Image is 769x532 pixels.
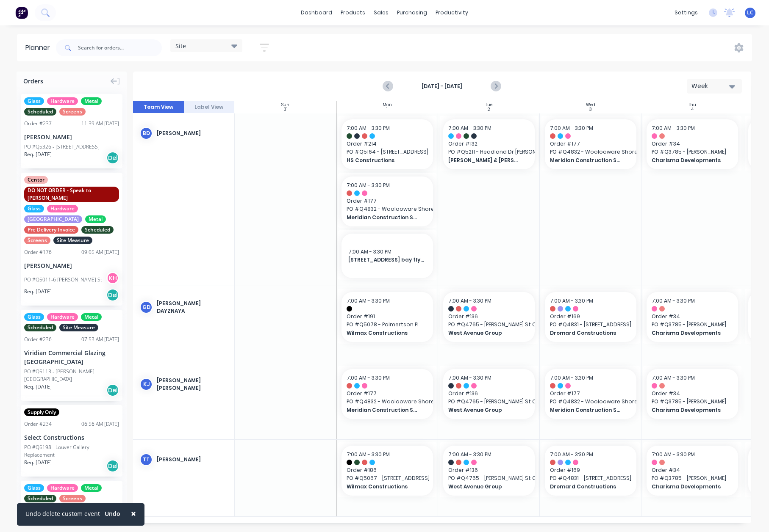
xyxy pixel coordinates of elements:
span: PO # Q4832 - Woolooware Shores Cafe [550,398,631,405]
span: PO # Q4765 - [PERSON_NAME] St Coogee [448,398,530,405]
span: Meridian Construction Services [550,157,623,164]
div: Order # 234 [24,420,52,428]
div: PO #Q5198 - Louver Gallery Replacement [24,444,119,459]
span: Charisma Developments [652,406,725,414]
span: PO # Q4765 - [PERSON_NAME] St Coogee [448,321,530,328]
span: 7:00 AM - 3:30 PM [347,297,390,304]
div: 1 [386,108,388,112]
span: Wilmax Constructions [347,483,420,491]
span: PO # Q4832 - Woolooware Shores Cafe [347,398,428,405]
span: Wilmax Constructions [347,329,420,337]
strong: [DATE] - [DATE] [400,83,484,90]
div: [PERSON_NAME] Dayznaya [157,300,228,315]
span: PO # Q5067 - [STREET_ADDRESS] [347,474,428,482]
span: West Avenue Group [448,483,522,491]
span: Screens [59,495,86,502]
button: Team View [133,101,184,113]
span: Order # 34 [652,390,733,397]
span: West Avenue Group [448,329,522,337]
span: PO # Q5078 - Palmertson Pl [347,321,428,328]
div: productivity [431,6,472,19]
span: Metal [81,313,102,321]
span: Dromard Constructions [550,483,623,491]
div: Order # 176 [24,248,52,256]
div: 3 [589,108,592,112]
span: Pre Delivery Invoice [24,226,78,234]
div: [PERSON_NAME] [PERSON_NAME] [157,377,228,392]
span: DO NOT ORDER - Speak to [PERSON_NAME] [24,187,119,202]
span: 7:00 AM - 3:30 PM [652,124,695,132]
span: 7:00 AM - 3:30 PM [348,248,391,255]
div: KH [106,272,119,284]
span: Req. [DATE] [24,459,52,466]
span: Site Measure [53,237,92,244]
span: PO # Q4832 - Woolooware Shores Cafe [347,205,428,213]
span: Glass [24,97,44,105]
span: PO # Q4765 - [PERSON_NAME] St Coogee [448,474,530,482]
span: Dromard Constructions [550,329,623,337]
span: 7:00 AM - 3:30 PM [347,182,390,189]
div: KJ [140,378,153,391]
span: Meridian Construction Services [550,406,623,414]
span: Scheduled [24,324,56,331]
span: Req. [DATE] [24,288,52,295]
span: Meridian Construction Services [347,406,420,414]
img: Factory [15,6,28,19]
span: PO # Q4832 - Woolooware Shores Cafe [550,148,631,156]
span: [PERSON_NAME] & [PERSON_NAME] [448,157,522,164]
span: Centor [24,176,48,184]
div: Wed [586,102,595,108]
span: 7:00 AM - 3:30 PM [347,451,390,458]
span: 7:00 AM - 3:30 PM [652,374,695,381]
span: 7:00 AM - 3:30 PM [550,451,593,458]
span: 7:00 AM - 3:30 PM [347,374,390,381]
div: Del [106,152,119,164]
div: Order # 237 [24,120,52,127]
div: 2 [488,108,490,112]
span: Hardware [47,97,78,105]
span: Order # 177 [347,390,428,397]
span: Glass [24,484,44,492]
span: PO # Q5164 - [STREET_ADDRESS] [347,148,428,156]
div: PO #Q5113 - [PERSON_NAME][GEOGRAPHIC_DATA] [24,368,119,383]
span: Orders [23,77,43,85]
div: [PERSON_NAME] [24,261,119,270]
button: Label View [184,101,235,113]
div: [PERSON_NAME] [157,456,228,463]
span: [GEOGRAPHIC_DATA] [24,215,82,223]
div: Del [106,384,119,397]
span: × [131,507,136,519]
div: Mon [383,102,392,108]
span: Order # 186 [347,466,428,474]
span: 7:00 AM - 3:30 PM [550,374,593,381]
div: 09:05 AM [DATE] [81,248,119,256]
a: dashboard [297,6,336,19]
span: Order # 169 [550,313,631,320]
span: LC [747,9,753,17]
div: TT [140,453,153,466]
span: Req. [DATE] [24,383,52,391]
span: Metal [81,484,102,492]
div: 07:53 AM [DATE] [81,336,119,343]
span: Order # 132 [448,140,530,148]
div: Sun [281,102,289,108]
span: Order # 177 [347,197,428,205]
span: PO # Q3785 - [PERSON_NAME] [652,398,733,405]
div: settings [670,6,702,19]
div: Planner [25,43,54,53]
span: Screens [59,108,86,116]
div: sales [369,6,393,19]
div: Del [106,289,119,301]
div: Tue [485,102,492,108]
span: Order # 169 [550,466,631,474]
span: PO # Q3785 - [PERSON_NAME] [652,321,733,328]
span: Req. [DATE] [24,151,52,158]
span: Charisma Developments [652,157,725,164]
div: Order # 236 [24,336,52,343]
span: PO # Q5211 - Headland Dr [PERSON_NAME] [448,148,530,156]
span: 7:00 AM - 3:30 PM [652,297,695,304]
div: [PERSON_NAME] [157,130,228,137]
span: Charisma Developments [652,329,725,337]
span: Screens [24,237,50,244]
div: purchasing [393,6,431,19]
